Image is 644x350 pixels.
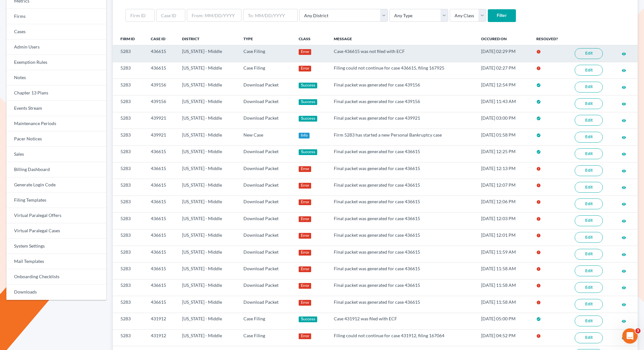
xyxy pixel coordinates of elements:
[329,112,476,129] td: Final packet was generated for case 439921
[113,162,146,179] td: 5283
[187,9,241,22] input: From: MM/DD/YYYY
[238,229,294,246] td: Download Packet
[238,212,294,229] td: Download Packet
[536,83,541,87] i: check_circle
[177,330,238,346] td: [US_STATE] - Middle
[113,330,146,346] td: 5283
[6,269,106,285] a: Onboarding Checklists
[113,45,146,62] td: 5283
[476,246,531,262] td: [DATE] 11:59 AM
[476,212,531,229] td: [DATE] 12:03 PM
[6,177,106,193] a: Generate Login Code
[476,279,531,296] td: [DATE] 11:58 AM
[575,232,603,243] a: Edit
[622,336,626,340] i: visibility
[238,296,294,313] td: Download Packet
[146,246,177,262] td: 436615
[177,196,238,212] td: [US_STATE] - Middle
[238,78,294,95] td: Download Packet
[299,199,311,205] div: Error
[536,183,541,188] i: error
[299,283,311,289] div: Error
[238,330,294,346] td: Case Filing
[329,313,476,329] td: Case 431912 was filed with ECF
[299,233,311,239] div: Error
[299,250,311,256] div: Error
[299,133,310,138] div: Info
[6,162,106,177] a: Billing Dashboard
[146,179,177,196] td: 436615
[622,285,626,290] a: visibility
[536,250,541,255] i: error
[329,45,476,62] td: Case 436615 was not filed with ECF
[177,45,238,62] td: [US_STATE] - Middle
[536,217,541,221] i: error
[146,229,177,246] td: 436615
[238,263,294,279] td: Download Packet
[238,62,294,78] td: Case Filing
[177,32,238,45] th: District
[575,332,603,343] a: Edit
[536,66,541,71] i: error
[622,134,626,140] a: visibility
[329,145,476,162] td: Final packet was generated for case 436615
[622,202,626,206] i: visibility
[329,95,476,112] td: Final packet was generated for case 439156
[622,84,626,90] a: visibility
[146,78,177,95] td: 439156
[6,223,106,239] a: Virtual Paralegal Cases
[329,246,476,262] td: Final packet was generated for case 436615
[177,313,238,329] td: [US_STATE] - Middle
[575,182,603,193] a: Edit
[329,162,476,179] td: Final packet was generated for case 436615
[536,167,541,171] i: error
[6,239,106,254] a: System Settings
[156,9,185,22] input: Case ID
[6,70,106,86] a: Notes
[6,285,106,300] a: Downloads
[177,296,238,313] td: [US_STATE] - Middle
[536,49,541,54] i: error
[575,148,603,159] a: Edit
[146,32,177,45] th: Case ID
[299,316,317,322] div: Success
[299,300,311,306] div: Error
[177,112,238,129] td: [US_STATE] - Middle
[238,95,294,112] td: Download Packet
[6,24,106,40] a: Cases
[113,145,146,162] td: 5283
[622,252,626,257] i: visibility
[622,286,626,290] i: visibility
[113,229,146,246] td: 5283
[575,132,603,143] a: Edit
[146,62,177,78] td: 436615
[238,313,294,329] td: Case Filing
[622,85,626,90] i: visibility
[113,62,146,78] td: 5283
[329,179,476,196] td: Final packet was generated for case 436615
[238,196,294,212] td: Download Packet
[622,118,626,123] i: visibility
[329,263,476,279] td: Final packet was generated for case 436615
[329,129,476,145] td: Firm 5283 has started a new Personal Bankruptcy case
[476,330,531,346] td: [DATE] 04:52 PM
[575,48,603,59] a: Edit
[536,283,541,288] i: error
[476,32,531,45] th: Occured On
[575,249,603,260] a: Edit
[6,86,106,101] a: Chapter 13 Plans
[238,162,294,179] td: Download Packet
[113,212,146,229] td: 5283
[299,49,311,55] div: Error
[476,145,531,162] td: [DATE] 12:25 PM
[113,78,146,95] td: 5283
[177,95,238,112] td: [US_STATE] - Middle
[299,216,311,222] div: Error
[113,246,146,262] td: 5283
[177,145,238,162] td: [US_STATE] - Middle
[113,196,146,212] td: 5283
[622,184,626,190] a: visibility
[536,317,541,321] i: check_circle
[6,116,106,131] a: Maintenance Periods
[622,51,626,56] a: visibility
